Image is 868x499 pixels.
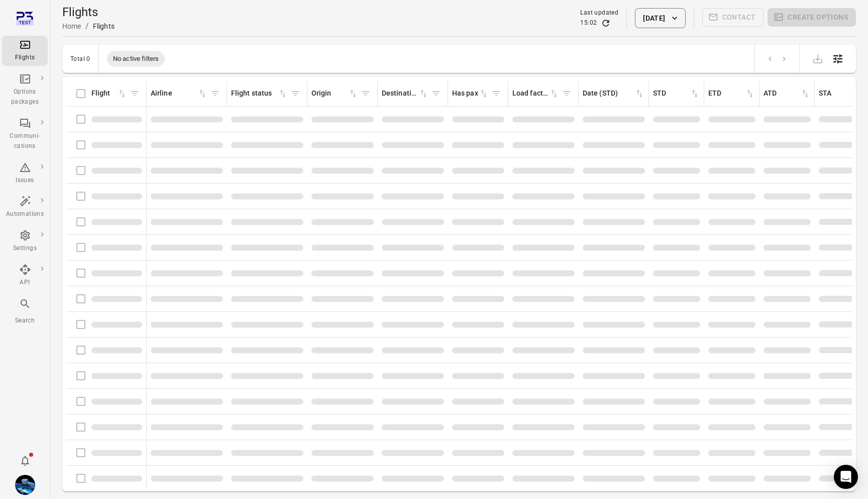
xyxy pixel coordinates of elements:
[763,52,791,65] nav: pagination navigation
[107,54,165,64] span: No active filters
[2,114,48,154] a: Communi-cations
[62,4,115,20] h1: Flights
[764,88,810,99] div: Sort by ATD in ascending order
[828,49,848,69] button: Open table configuration
[708,88,755,99] div: Sort by ETD in ascending order
[6,316,44,326] div: Search
[819,88,865,99] div: Sort by STA in ascending order
[6,278,44,288] div: API
[452,88,489,99] div: Sort by has pax in ascending order
[6,209,44,219] div: Automations
[834,465,858,489] div: Open Intercom Messenger
[62,22,81,30] a: Home
[15,451,35,471] button: Notifications
[62,20,115,32] nav: Breadcrumbs
[580,8,618,18] div: Last updated
[808,53,828,63] span: Please make a selection to export
[583,88,644,99] div: Sort by date (STD) in ascending order
[428,86,444,101] span: Filter by destination
[6,87,44,107] div: Options packages
[11,471,39,499] button: Daníel Benediktsson
[15,475,35,495] img: shutterstock-1708408498.jpg
[2,261,48,291] a: API
[512,88,559,99] div: Sort by load factor in ascending order
[70,55,90,62] div: Total 0
[93,21,115,31] div: Flights
[6,176,44,186] div: Issues
[2,70,48,110] a: Options packages
[382,88,428,99] div: Sort by destination in ascending order
[311,88,358,99] div: Sort by origin in ascending order
[6,131,44,151] div: Communi-cations
[127,86,142,101] span: Filter by flight
[2,226,48,257] a: Settings
[2,295,48,328] button: Search
[207,86,223,101] span: Filter by airline
[151,88,207,99] div: Sort by airline in ascending order
[635,8,685,28] button: [DATE]
[288,86,303,101] span: Filter by flight status
[2,36,48,66] a: Flights
[231,88,288,99] div: Sort by flight status in ascending order
[2,192,48,222] a: Automations
[653,88,700,99] div: Sort by STD in ascending order
[768,8,856,28] span: Please make a selection to create an option package
[580,18,597,28] div: 15:02
[489,86,504,101] span: Filter by has pax
[2,158,48,189] a: Issues
[85,20,89,32] li: /
[6,243,44,254] div: Settings
[702,8,764,28] span: Please make a selection to create communications
[358,86,373,101] span: Filter by origin
[91,88,127,99] div: Sort by flight in ascending order
[601,18,611,28] button: Refresh data
[559,86,574,101] span: Filter by load factor
[6,53,44,63] div: Flights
